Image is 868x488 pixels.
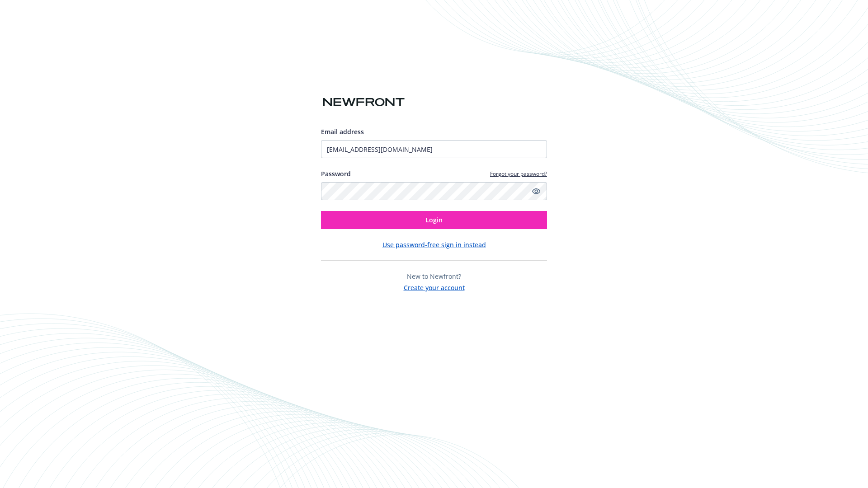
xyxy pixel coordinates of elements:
[321,94,406,110] img: Newfront logo
[321,169,351,178] label: Password
[321,211,547,229] button: Login
[382,240,486,249] button: Use password-free sign in instead
[321,140,547,158] input: Enter your email
[425,216,443,224] span: Login
[321,182,547,200] input: Enter your password
[407,272,461,281] span: New to Newfront?
[321,127,364,136] span: Email address
[404,281,465,292] button: Create your account
[490,170,547,178] a: Forgot your password?
[531,186,542,197] a: Show password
